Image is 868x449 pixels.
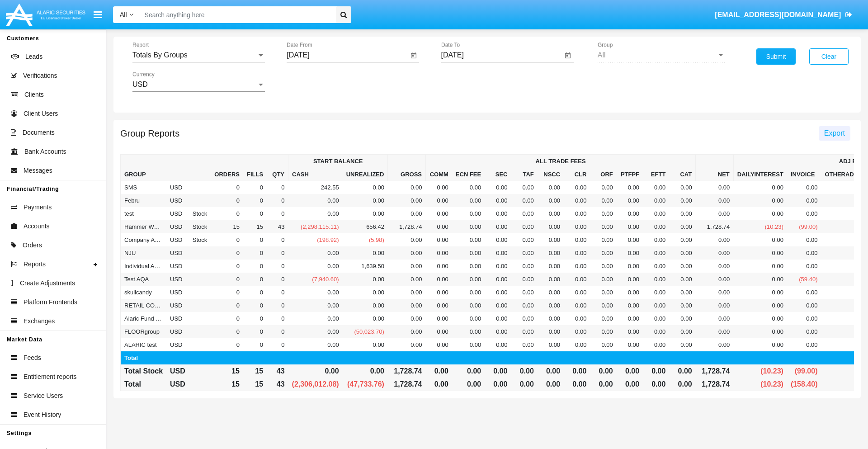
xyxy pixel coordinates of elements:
[643,260,669,273] td: 0.00
[166,181,189,194] td: USD
[24,391,63,401] span: Service Users
[121,220,167,233] td: Hammer Web Lite
[426,181,452,194] td: 0.00
[288,299,343,312] td: 0.00
[809,48,849,65] button: Clear
[511,273,537,286] td: 0.00
[243,286,267,299] td: 0
[733,233,787,246] td: 0.00
[733,312,787,325] td: 0.00
[267,155,288,181] th: Qty
[511,312,537,325] td: 0.00
[343,233,388,246] td: (5.98)
[243,246,267,260] td: 0
[452,246,485,260] td: 0.00
[452,273,485,286] td: 0.00
[243,155,267,181] th: Fills
[24,90,44,99] span: Clients
[590,168,616,181] th: ORF
[121,312,167,325] td: Alaric Fund Accounts
[243,312,267,325] td: 0
[485,233,511,246] td: 0.00
[121,194,167,207] td: Febru
[590,286,616,299] td: 0.00
[288,246,343,260] td: 0.00
[452,168,485,181] th: Ecn Fee
[590,233,616,246] td: 0.00
[166,207,189,220] td: USD
[211,233,243,246] td: 0
[452,207,485,220] td: 0.00
[288,207,343,220] td: 0.00
[511,194,537,207] td: 0.00
[696,181,734,194] td: 0.00
[669,273,695,286] td: 0.00
[696,220,734,233] td: 1,728.74
[511,233,537,246] td: 0.00
[564,273,590,286] td: 0.00
[113,10,140,19] a: All
[408,50,419,61] button: Open calendar
[696,233,734,246] td: 0.00
[787,260,821,273] td: 0.00
[166,286,189,299] td: USD
[24,298,77,307] span: Platform Frontends
[617,168,643,181] th: PTFPF
[643,220,669,233] td: 0.00
[696,312,734,325] td: 0.00
[485,246,511,260] td: 0.00
[211,312,243,325] td: 0
[211,299,243,312] td: 0
[617,299,643,312] td: 0.00
[452,181,485,194] td: 0.00
[538,312,564,325] td: 0.00
[538,260,564,273] td: 0.00
[166,299,189,312] td: USD
[711,2,857,28] a: [EMAIL_ADDRESS][DOMAIN_NAME]
[696,286,734,299] td: 0.00
[388,207,426,220] td: 0.00
[388,155,426,181] th: Gross
[787,299,821,312] td: 0.00
[120,130,179,137] h5: Group Reports
[643,312,669,325] td: 0.00
[343,194,388,207] td: 0.00
[819,126,850,141] button: Export
[211,220,243,233] td: 15
[564,246,590,260] td: 0.00
[211,155,243,181] th: Orders
[166,260,189,273] td: USD
[426,233,452,246] td: 0.00
[733,168,787,181] th: dailyInterest
[452,220,485,233] td: 0.00
[617,273,643,286] td: 0.00
[426,246,452,260] td: 0.00
[211,286,243,299] td: 0
[511,246,537,260] td: 0.00
[388,260,426,273] td: 0.00
[562,50,573,61] button: Open calendar
[267,299,288,312] td: 0
[756,48,796,65] button: Submit
[669,194,695,207] td: 0.00
[564,220,590,233] td: 0.00
[452,299,485,312] td: 0.00
[288,155,388,168] th: Start Balance
[343,273,388,286] td: 0.00
[288,273,343,286] td: (7,940.60)
[388,246,426,260] td: 0.00
[564,260,590,273] td: 0.00
[121,155,167,181] th: Group
[643,286,669,299] td: 0.00
[669,207,695,220] td: 0.00
[564,181,590,194] td: 0.00
[733,299,787,312] td: 0.00
[617,260,643,273] td: 0.00
[343,246,388,260] td: 0.00
[564,286,590,299] td: 0.00
[24,317,55,326] span: Exchanges
[243,233,267,246] td: 0
[288,233,343,246] td: (198.92)
[388,312,426,325] td: 0.00
[452,312,485,325] td: 0.00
